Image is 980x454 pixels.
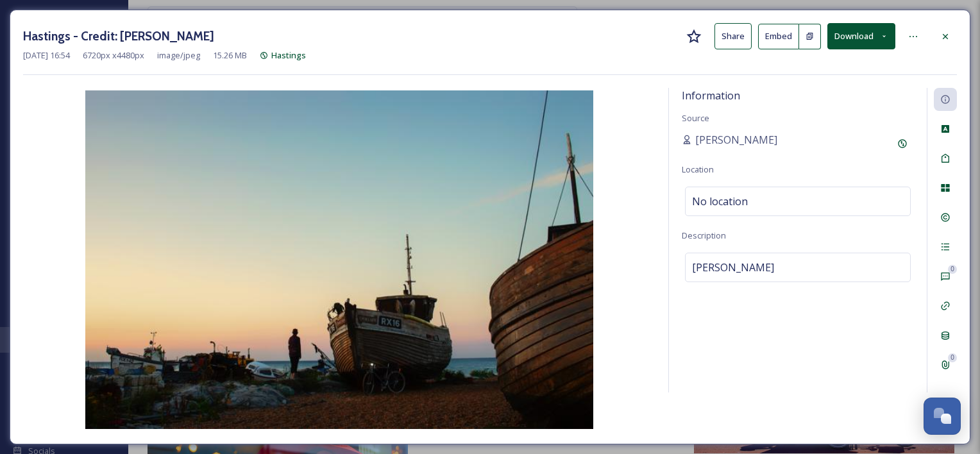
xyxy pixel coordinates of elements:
span: Hastings [271,49,306,61]
span: Information [682,88,740,103]
span: image/jpeg [157,49,200,62]
span: [PERSON_NAME] [695,132,777,147]
span: 15.26 MB [213,49,247,62]
button: Share [714,23,752,49]
span: [PERSON_NAME] [692,260,774,275]
button: Open Chat [924,398,961,435]
span: No location [692,194,748,209]
div: 0 [948,353,957,362]
button: Embed [758,24,799,49]
span: Source [682,112,709,124]
span: 6720 px x 4480 px [83,49,144,62]
div: 0 [948,265,957,274]
img: Sense%2520of%2520Plaice-2.jpg [23,90,655,429]
button: Download [827,23,895,49]
span: Description [682,230,726,241]
span: [DATE] 16:54 [23,49,70,62]
h3: Hastings - Credit: [PERSON_NAME] [23,27,214,46]
span: Location [682,164,714,175]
